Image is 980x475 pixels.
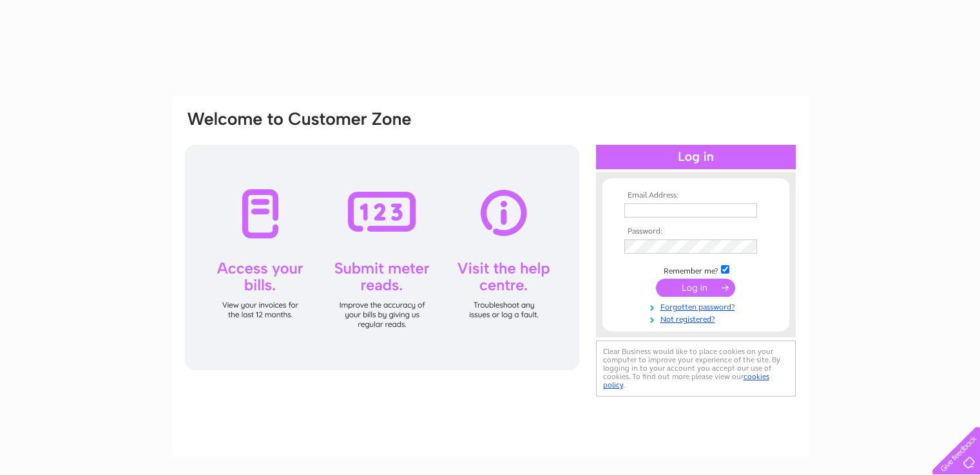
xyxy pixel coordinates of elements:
a: Not registered? [624,312,771,324]
div: Clear Business would like to place cookies on your computer to improve your experience of the sit... [596,340,796,396]
input: Submit [656,279,735,297]
th: Password: [621,227,771,236]
a: cookies policy [603,372,769,389]
th: Email Address: [621,191,771,200]
a: Forgotten password? [624,300,771,312]
td: Remember me? [621,263,771,276]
